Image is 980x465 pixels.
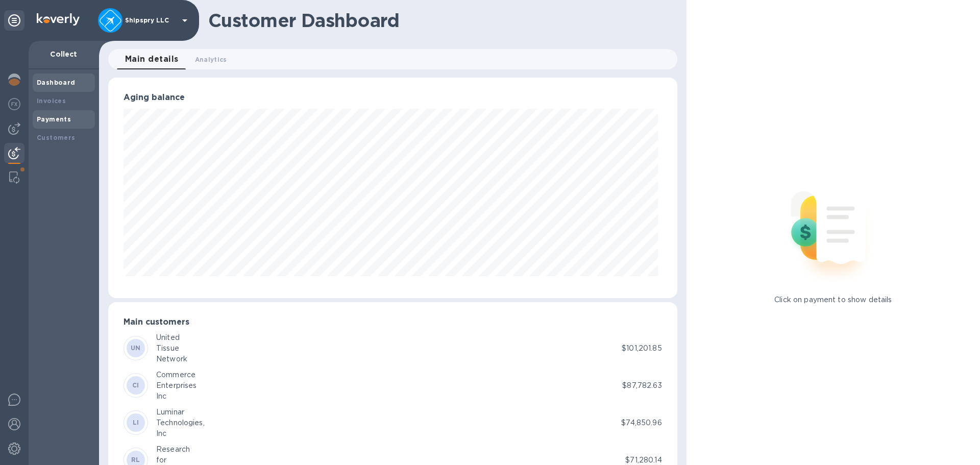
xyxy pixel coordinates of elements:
[156,418,205,428] div: Technologies,
[156,354,187,364] div: Network
[124,317,662,327] h3: Main customers
[132,381,139,389] b: CI
[37,13,80,26] img: Logo
[124,93,662,103] h3: Aging balance
[156,428,205,439] div: Inc
[37,115,71,123] b: Payments
[156,444,190,455] div: Research
[622,380,661,391] p: $87,782.63
[156,391,197,402] div: Inc
[621,418,661,428] p: $74,850.96
[774,295,892,305] p: Click on payment to show details
[131,456,140,463] b: RL
[156,370,197,380] div: Commerce
[133,419,139,426] b: LI
[131,344,141,352] b: UN
[37,97,66,105] b: Invoices
[208,10,670,31] h1: Customer Dashboard
[4,10,24,31] div: Unpin categories
[195,54,227,65] span: Analytics
[622,343,661,354] p: $101,201.85
[125,52,179,66] span: Main details
[37,134,76,141] b: Customers
[156,380,197,391] div: Enterprises
[37,79,76,86] b: Dashboard
[156,332,187,343] div: United
[156,407,205,418] div: Luminar
[8,98,20,110] img: Foreign exchange
[156,343,187,354] div: Tissue
[37,49,91,59] p: Collect
[125,17,176,24] p: Shipspry LLC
